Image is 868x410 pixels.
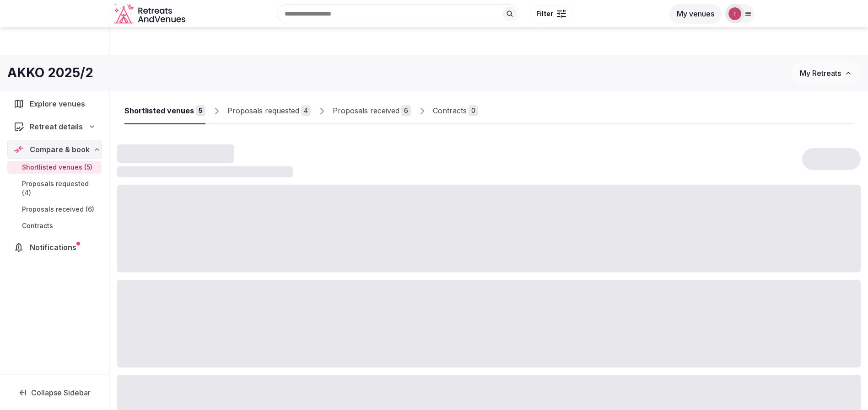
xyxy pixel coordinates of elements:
div: 5 [196,105,205,116]
svg: Retreats and Venues company logo [114,4,187,24]
span: Contracts [22,221,53,230]
span: Proposals received (6) [22,205,94,214]
span: Proposals requested (4) [22,179,98,197]
a: Explore venues [7,94,102,113]
button: Filter [530,5,572,22]
a: Proposals requested (4) [7,177,102,199]
a: Shortlisted venues (5) [7,161,102,174]
a: Proposals received (6) [7,203,102,216]
a: Notifications [7,238,102,257]
a: Shortlisted venues5 [124,98,205,124]
span: Collapse Sidebar [31,388,91,397]
div: 4 [301,105,311,116]
span: Compare & book [30,144,90,155]
span: Retreat details [30,121,83,132]
a: Proposals requested4 [227,98,311,124]
img: Thiago Martins [728,7,741,20]
button: My Retreats [791,62,861,85]
a: Proposals received6 [333,98,411,124]
button: My venues [669,4,722,24]
span: Shortlisted venues (5) [22,163,92,172]
a: My venues [669,9,722,18]
h1: AKKO 2025/2 [7,64,93,82]
span: Notifications [30,242,80,253]
a: Contracts0 [433,98,478,124]
span: Filter [536,9,553,18]
div: Proposals received [333,105,399,116]
button: Collapse Sidebar [7,383,102,403]
div: 0 [469,105,478,116]
div: 6 [401,105,411,116]
div: Contracts [433,105,467,116]
a: Contracts [7,219,102,232]
a: Visit the homepage [114,4,187,24]
div: Shortlisted venues [124,105,194,116]
span: My Retreats [800,69,841,78]
div: Proposals requested [227,105,299,116]
span: Explore venues [30,98,89,109]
